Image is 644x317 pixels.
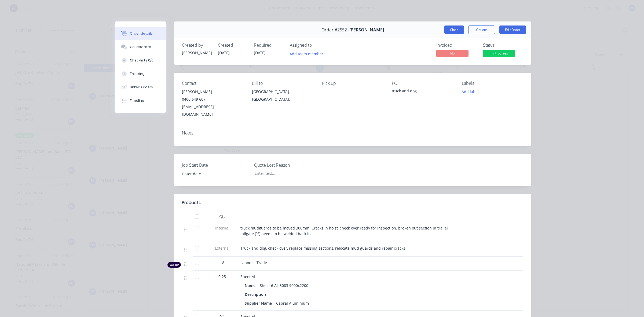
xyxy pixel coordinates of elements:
span: Order #2552 - [321,27,349,32]
div: [EMAIL_ADDRESS][DOMAIN_NAME] [182,103,243,118]
div: Sheet 6 AL 5083 9000x2200 [258,282,310,289]
div: [PERSON_NAME] [182,50,211,56]
label: Quote Lost Reason [254,162,321,168]
div: Labels [462,81,523,86]
button: Add team member [287,50,326,57]
div: Order details [130,31,153,36]
div: Created by [182,43,211,48]
button: Checklists 0/0 [115,54,166,67]
div: Qty [206,211,238,222]
button: Collaborate [115,40,166,54]
div: Status [483,43,523,48]
button: Options [468,25,495,34]
div: Labour [167,262,181,268]
button: Add team member [290,50,326,57]
div: Created [218,43,247,48]
span: In Progress [483,50,515,57]
button: Close [444,25,464,34]
span: [DATE] [254,50,266,55]
div: Assigned to [290,43,343,48]
div: Bill to [252,81,313,86]
span: Labour - Trade [240,260,267,265]
div: Description [245,290,268,298]
label: Job Start Date [182,162,249,168]
div: PO [392,81,453,86]
button: Tracking [115,67,166,81]
div: [GEOGRAPHIC_DATA], [GEOGRAPHIC_DATA], [252,88,313,103]
button: Linked Orders [115,81,166,94]
div: 0400 649 607 [182,96,243,103]
span: Internal [208,225,236,231]
button: In Progress [483,50,515,58]
span: 18 [220,260,224,265]
div: [PERSON_NAME]0400 649 607[EMAIL_ADDRESS][DOMAIN_NAME] [182,88,243,118]
div: Checklists 0/0 [130,58,153,63]
div: Invoiced [436,43,477,48]
span: Sheet AL [240,274,256,279]
div: Contact [182,81,243,86]
div: [GEOGRAPHIC_DATA], [GEOGRAPHIC_DATA], [252,88,313,105]
span: truck mudguards to be moved 300mm. Cracks in hoist, check over ready for inspection. broken out s... [240,225,449,236]
button: Edit Order [499,25,526,34]
div: Capral Aluminium [274,299,311,307]
button: Order details [115,27,166,40]
div: Required [254,43,283,48]
div: Collaborate [130,45,151,49]
span: Truck and dog, check over, replace missing sections, relocate mud guards and repair cracks [240,246,405,251]
div: truck and dog [392,88,453,96]
span: No [436,50,469,57]
span: 0.25 [218,274,226,279]
input: Enter date [178,170,245,178]
div: Linked Orders [130,85,153,90]
div: Pick up [322,81,383,86]
button: Timeline [115,94,166,107]
div: Notes [182,130,523,136]
button: Add labels [459,88,484,95]
div: Timeline [130,98,144,103]
span: [DATE] [218,50,230,55]
div: Supplier Name [245,299,274,307]
span: [PERSON_NAME] [349,27,384,32]
div: [PERSON_NAME] [182,88,243,96]
span: External [208,245,236,251]
div: Tracking [130,71,145,76]
div: Products [182,199,201,206]
div: Name [245,282,258,289]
